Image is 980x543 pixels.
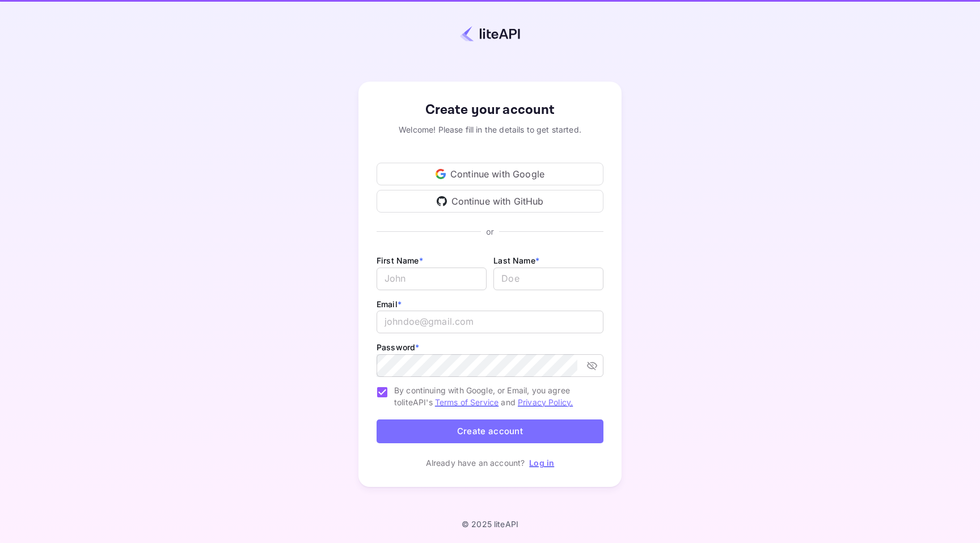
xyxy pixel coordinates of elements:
input: John [377,268,487,290]
a: Privacy Policy. [518,397,573,407]
label: First Name [377,256,423,265]
img: liteapi [460,26,520,42]
div: Create your account [377,100,603,120]
p: © 2025 liteAPI [462,519,518,529]
a: Log in [529,458,554,468]
input: johndoe@gmail.com [377,311,603,333]
a: Terms of Service [435,397,499,407]
p: Already have an account? [426,457,525,469]
button: Create account [377,419,603,444]
button: toggle password visibility [582,355,602,376]
label: Email [377,299,402,309]
label: Last Name [493,256,539,265]
div: Continue with GitHub [377,190,603,213]
div: Continue with Google [377,163,603,185]
input: Doe [493,268,603,290]
span: By continuing with Google, or Email, you agree to liteAPI's and [394,384,594,408]
div: Welcome! Please fill in the details to get started. [377,124,603,135]
label: Password [377,342,419,352]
